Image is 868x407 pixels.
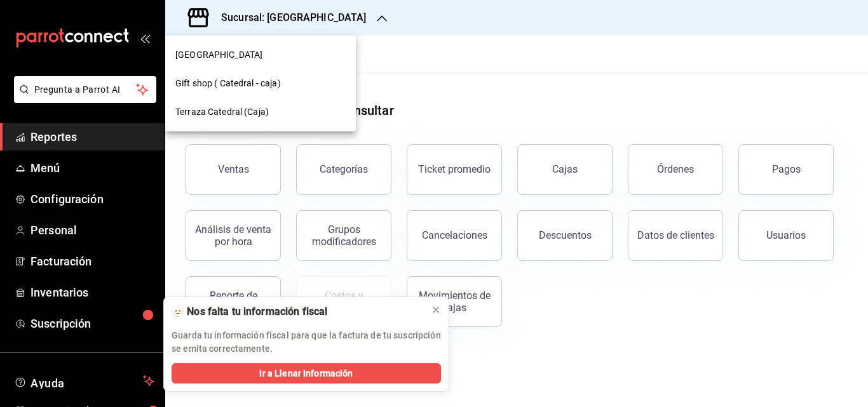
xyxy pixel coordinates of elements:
span: Ir a Llenar Información [259,367,353,380]
div: Terraza Catedral (Caja) [165,98,356,126]
div: 🫥 Nos falta tu información fiscal [172,305,421,319]
p: Guarda tu información fiscal para que la factura de tu suscripción se emita correctamente. [172,329,441,356]
div: Gift shop ( Catedral - caja) [165,69,356,98]
span: Gift shop ( Catedral - caja) [175,77,281,90]
span: Terraza Catedral (Caja) [175,105,269,119]
span: [GEOGRAPHIC_DATA] [175,48,262,62]
div: [GEOGRAPHIC_DATA] [165,41,356,69]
